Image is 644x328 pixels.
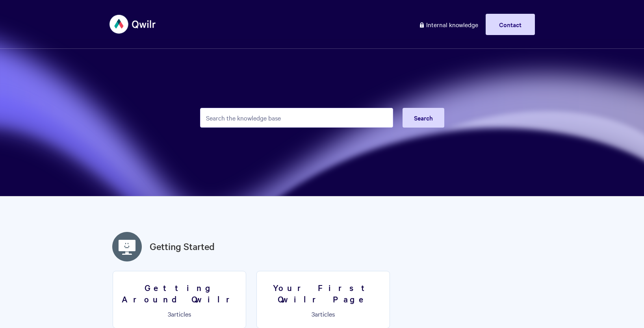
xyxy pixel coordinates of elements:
[168,309,171,318] span: 3
[109,9,156,39] img: Qwilr Help Center
[262,282,385,304] h3: Your First Qwilr Page
[486,14,535,35] a: Contact
[312,309,315,318] span: 3
[413,14,484,35] a: Internal knowledge
[414,113,433,122] span: Search
[150,239,215,254] a: Getting Started
[262,310,385,317] p: articles
[118,282,241,304] h3: Getting Around Qwilr
[200,108,393,128] input: Search the knowledge base
[118,310,241,317] p: articles
[403,108,444,128] button: Search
